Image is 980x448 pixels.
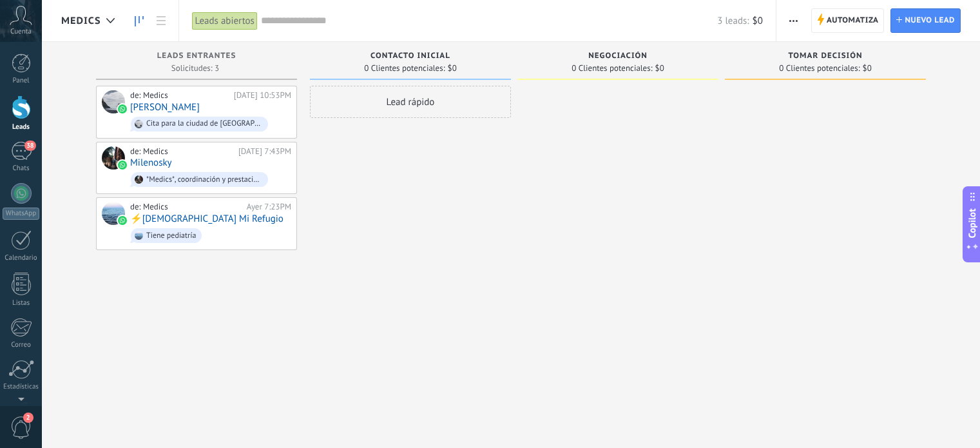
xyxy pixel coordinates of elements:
[779,64,860,72] span: 0 Clientes potenciales:
[130,202,242,212] div: de: Medics
[247,202,291,212] div: Ayer 7:23PM
[171,64,219,72] span: Solicitudes: 3
[364,64,445,72] span: 0 Clientes potenciales:
[572,64,652,72] span: 0 Clientes potenciales:
[10,28,32,36] span: Cuenta
[731,52,919,63] div: Tomar decisión
[238,146,291,157] div: [DATE] 7:43PM
[23,413,34,423] span: 2
[130,102,200,113] a: [PERSON_NAME]
[784,8,803,33] button: Más
[3,164,40,173] div: Chats
[717,15,749,27] span: 3 leads:
[130,90,229,101] div: de: Medics
[448,64,457,72] span: $0
[118,104,127,113] img: waba.svg
[24,141,35,151] span: 38
[3,77,40,85] div: Panel
[102,202,125,225] div: ⚡️Dios Mi Refugio
[588,52,648,61] span: Negociación
[102,52,291,63] div: Leads Entrantes
[192,12,258,30] div: Leads abiertos
[863,64,872,72] span: $0
[128,8,150,34] a: Leads
[146,119,262,128] div: Cita para la ciudad de [GEOGRAPHIC_DATA]
[890,8,961,33] a: Nuevo lead
[130,213,283,224] a: ⚡️[DEMOGRAPHIC_DATA] Mi Refugio
[3,123,40,131] div: Leads
[3,208,39,220] div: WhatsApp
[753,15,763,27] span: $0
[310,86,511,118] div: Lead rápido
[811,8,885,33] a: Automatiza
[130,157,172,168] a: Milenosky
[316,52,504,63] div: Contacto inicial
[827,9,879,32] span: Automatiza
[146,231,196,240] div: Tiene pediatría
[3,341,40,349] div: Correo
[966,208,979,238] span: Copilot
[118,216,127,225] img: waba.svg
[905,9,955,32] span: Nuevo lead
[3,299,40,307] div: Listas
[61,15,101,27] span: Medics
[3,254,40,262] div: Calendario
[102,90,125,113] div: Carlos Avendaño
[146,175,262,184] div: *Medics*, coordinación y prestación de servicios médicos. Nos encargamos de gestionar tus servici...
[118,161,127,170] img: waba.svg
[130,146,234,157] div: de: Medics
[655,64,664,72] span: $0
[150,8,172,34] a: Lista
[788,52,862,61] span: Tomar decisión
[157,52,236,61] span: Leads Entrantes
[234,90,291,101] div: [DATE] 10:53PM
[370,52,450,61] span: Contacto inicial
[102,146,125,170] div: Milenosky
[3,383,40,391] div: Estadísticas
[524,52,712,63] div: Negociación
